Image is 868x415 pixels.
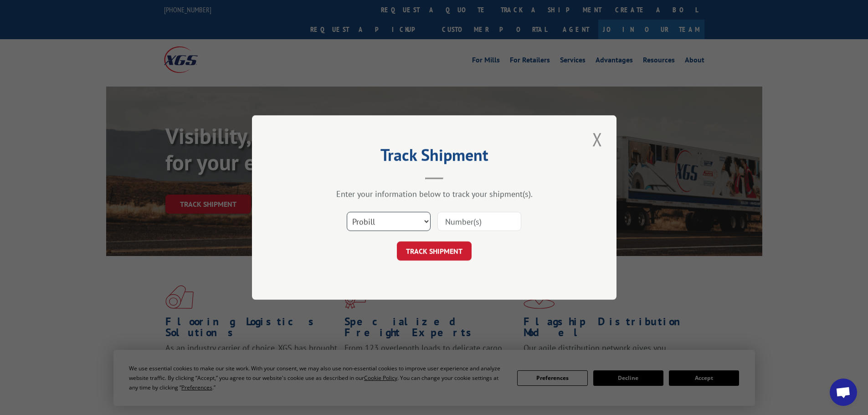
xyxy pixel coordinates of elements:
[397,241,472,261] button: TRACK SHIPMENT
[298,189,571,199] div: Enter your information below to track your shipment(s).
[437,212,521,231] input: Number(s)
[298,149,571,166] h2: Track Shipment
[830,379,857,406] a: Open chat
[590,127,605,152] button: Close modal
